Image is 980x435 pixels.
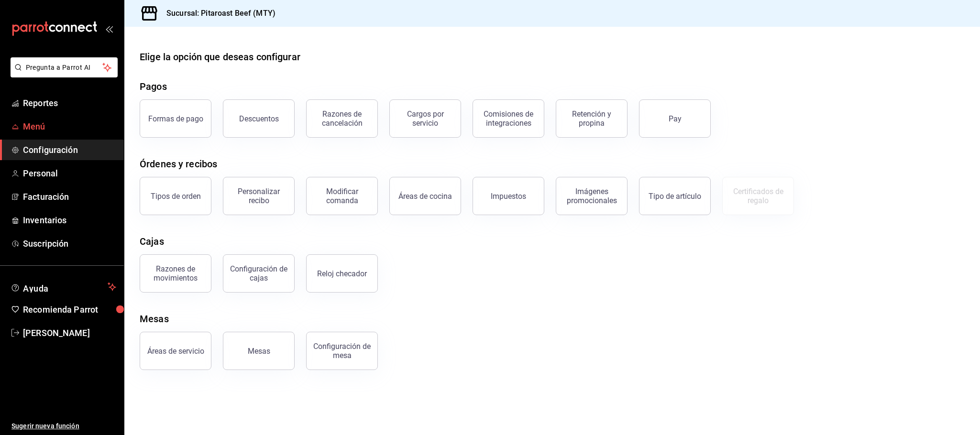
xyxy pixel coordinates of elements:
[239,114,279,123] div: Descuentos
[556,99,628,138] button: Retención y propina
[649,192,701,201] div: Tipo de artículo
[148,114,203,123] div: Formas de pago
[23,303,116,316] span: Recomienda Parrot
[306,177,378,215] button: Modificar comanda
[556,177,628,215] button: Imágenes promocionales
[229,187,288,205] div: Personalizar recibo
[23,143,116,156] span: Configuración
[147,347,204,356] div: Áreas de servicio
[306,99,378,138] button: Razones de cancelación
[722,177,794,215] button: Certificados de regalo
[140,312,169,326] div: Mesas
[317,269,367,278] div: Reloj checador
[140,332,211,370] button: Áreas de servicio
[23,190,116,203] span: Facturación
[105,25,113,33] button: open_drawer_menu
[398,192,452,201] div: Áreas de cocina
[562,109,621,128] div: Retención y propina
[389,177,461,215] button: Áreas de cocina
[306,254,378,293] button: Reloj checador
[229,264,288,283] div: Configuración de cajas
[140,234,164,249] div: Cajas
[140,50,300,64] div: Elige la opción que deseas configurar
[159,8,275,19] h3: Sucursal: Pitaroast Beef (MTY)
[23,120,116,133] span: Menú
[11,57,118,77] button: Pregunta a Parrot AI
[11,421,116,431] span: Sugerir nueva función
[151,192,201,201] div: Tipos de orden
[473,177,544,215] button: Impuestos
[140,177,211,215] button: Tipos de orden
[146,264,205,283] div: Razones de movimientos
[140,79,167,94] div: Pagos
[223,332,295,370] button: Mesas
[669,114,682,123] div: Pay
[23,326,116,339] span: [PERSON_NAME]
[140,157,217,171] div: Órdenes y recibos
[479,109,538,128] div: Comisiones de integraciones
[728,187,788,205] div: Certificados de regalo
[23,97,116,109] span: Reportes
[473,99,544,138] button: Comisiones de integraciones
[639,99,711,138] button: Pay
[389,99,461,138] button: Cargos por servicio
[140,99,211,138] button: Formas de pago
[223,254,295,293] button: Configuración de cajas
[396,109,455,128] div: Cargos por servicio
[639,177,711,215] button: Tipo de artículo
[26,63,103,73] span: Pregunta a Parrot AI
[140,254,211,293] button: Razones de movimientos
[23,237,116,250] span: Suscripción
[306,332,378,370] button: Configuración de mesa
[562,187,621,205] div: Imágenes promocionales
[23,167,116,180] span: Personal
[223,99,295,138] button: Descuentos
[312,187,372,205] div: Modificar comanda
[7,69,118,79] a: Pregunta a Parrot AI
[23,214,116,227] span: Inventarios
[491,192,526,201] div: Impuestos
[248,347,270,356] div: Mesas
[223,177,295,215] button: Personalizar recibo
[312,109,372,128] div: Razones de cancelación
[23,281,104,293] span: Ayuda
[312,342,372,360] div: Configuración de mesa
